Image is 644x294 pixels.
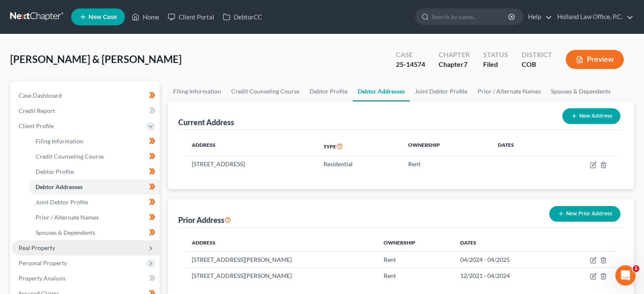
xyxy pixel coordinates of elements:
a: Client Portal [163,9,218,25]
div: Current Address [178,117,234,127]
div: Case [396,50,425,60]
span: Joint Debtor Profile [36,198,88,206]
span: 7 [464,60,467,68]
span: Personal Property [19,259,67,267]
span: 1 [633,265,639,272]
div: District [522,50,552,60]
a: Holland Law Office, P.C. [553,9,633,25]
td: [STREET_ADDRESS] [185,156,317,172]
td: Rent [377,268,453,284]
th: Type [317,137,401,156]
div: 25-14574 [396,60,425,69]
td: Residential [317,156,401,172]
a: Filing Information [168,81,226,102]
a: Prior / Alternate Names [473,81,546,102]
th: Ownership [401,137,491,156]
a: Debtor Profile [29,164,160,179]
iframe: Intercom live chat [615,265,636,286]
button: New Address [562,108,620,124]
th: Ownership [377,234,453,251]
input: Search by name... [432,9,509,25]
span: Credit Report [19,107,55,114]
a: Debtor Profile [304,81,353,102]
span: Client Profile [19,122,54,129]
a: Case Dashboard [12,88,160,103]
div: COB [522,60,552,69]
a: Spouses & Dependents [546,81,616,102]
td: 04/2024 - 04/2025 [453,251,560,267]
span: Prior / Alternate Names [36,214,99,221]
a: DebtorCC [218,9,266,25]
div: Chapter [439,50,470,60]
div: Chapter [439,60,470,69]
div: Status [483,50,508,60]
span: Filing Information [36,137,83,145]
a: Spouses & Dependents [29,225,160,240]
span: New Case [88,14,117,20]
a: Joint Debtor Profile [29,195,160,210]
span: Debtor Addresses [36,183,83,190]
button: New Prior Address [549,206,620,222]
a: Home [127,9,163,25]
a: Filing Information [29,134,160,149]
a: Property Analysis [12,271,160,286]
td: [STREET_ADDRESS][PERSON_NAME] [185,268,376,284]
span: [PERSON_NAME] & [PERSON_NAME] [10,53,182,65]
td: [STREET_ADDRESS][PERSON_NAME] [185,251,376,267]
div: Filed [483,60,508,69]
a: Debtor Addresses [29,179,160,195]
th: Dates [453,234,560,251]
span: Real Property [19,244,55,251]
a: Help [524,9,552,25]
span: Property Analysis [19,275,66,282]
span: Spouses & Dependents [36,229,95,236]
th: Dates [491,137,550,156]
a: Credit Counseling Course [226,81,304,102]
span: Debtor Profile [36,168,74,175]
th: Address [185,137,317,156]
button: Preview [566,50,624,69]
td: 12/2021 - 04/2024 [453,268,560,284]
td: Rent [377,251,453,267]
div: Prior Address [178,215,231,225]
a: Joint Debtor Profile [410,81,473,102]
a: Credit Report [12,103,160,118]
th: Address [185,234,376,251]
span: Credit Counseling Course [36,153,104,160]
a: Credit Counseling Course [29,149,160,164]
span: Case Dashboard [19,92,62,99]
a: Debtor Addresses [353,81,410,102]
td: Rent [401,156,491,172]
a: Prior / Alternate Names [29,210,160,225]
